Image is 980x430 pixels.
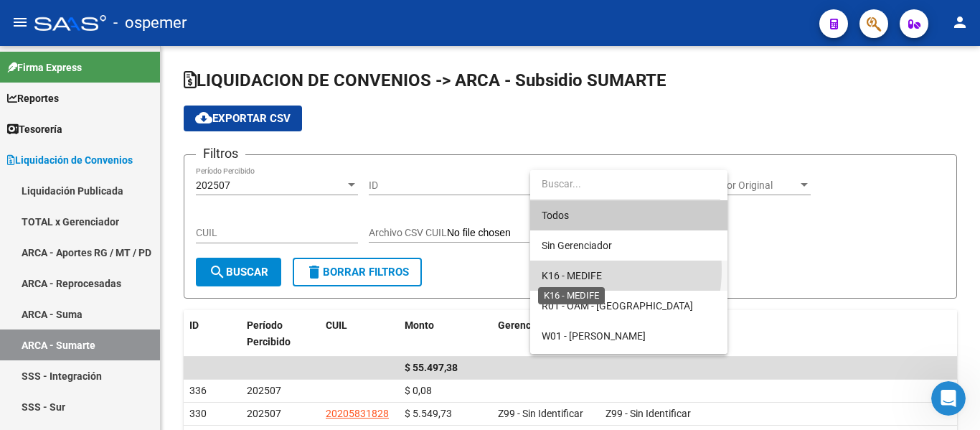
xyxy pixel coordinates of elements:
[542,240,612,251] span: Sin Gerenciador
[931,381,966,416] iframe: Intercom live chat
[542,300,693,312] span: R01 - OAM - [GEOGRAPHIC_DATA]
[542,330,646,342] span: W01 - [PERSON_NAME]
[542,270,602,281] span: K16 - MEDIFE
[542,200,716,230] span: Todos
[530,169,720,199] input: dropdown search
